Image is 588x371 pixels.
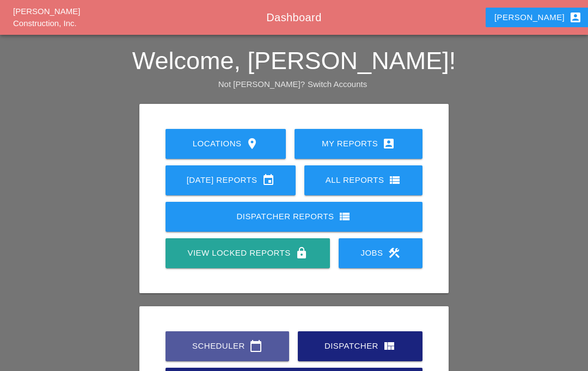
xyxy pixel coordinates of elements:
[494,11,582,24] div: [PERSON_NAME]
[298,331,422,361] a: Dispatcher
[295,246,308,259] i: lock
[315,339,405,353] div: Dispatcher
[308,79,367,89] a: Switch Accounts
[13,7,80,28] a: [PERSON_NAME] Construction, Inc.
[166,331,289,361] a: Scheduler
[295,129,422,159] a: My Reports
[166,129,286,159] a: Locations
[183,339,272,353] div: Scheduler
[266,11,321,23] span: Dashboard
[339,238,422,268] a: Jobs
[338,210,351,223] i: view_list
[183,174,278,187] div: [DATE] Reports
[246,137,259,150] i: location_on
[249,339,262,353] i: calendar_today
[356,246,405,259] div: Jobs
[388,246,401,259] i: construction
[304,165,422,195] a: All Reports
[383,339,396,353] i: view_quilt
[569,11,582,24] i: account_box
[388,174,401,187] i: view_list
[183,137,268,150] div: Locations
[183,246,313,259] div: View Locked Reports
[262,174,275,187] i: event
[322,174,405,187] div: All Reports
[382,137,395,150] i: account_box
[183,210,405,223] div: Dispatcher Reports
[312,137,405,150] div: My Reports
[218,79,305,89] span: Not [PERSON_NAME]?
[166,202,422,232] a: Dispatcher Reports
[166,238,330,268] a: View Locked Reports
[166,165,296,195] a: [DATE] Reports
